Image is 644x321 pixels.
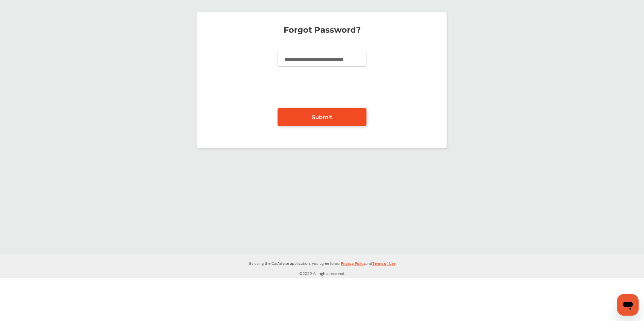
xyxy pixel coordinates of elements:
[278,108,366,126] a: Submit
[271,77,373,103] iframe: reCAPTCHA
[372,259,395,270] a: Terms of Use
[341,259,365,270] a: Privacy Policy
[204,27,440,33] p: Forgot Password?
[617,294,639,316] iframe: Button to launch messaging window
[312,114,332,120] span: Submit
